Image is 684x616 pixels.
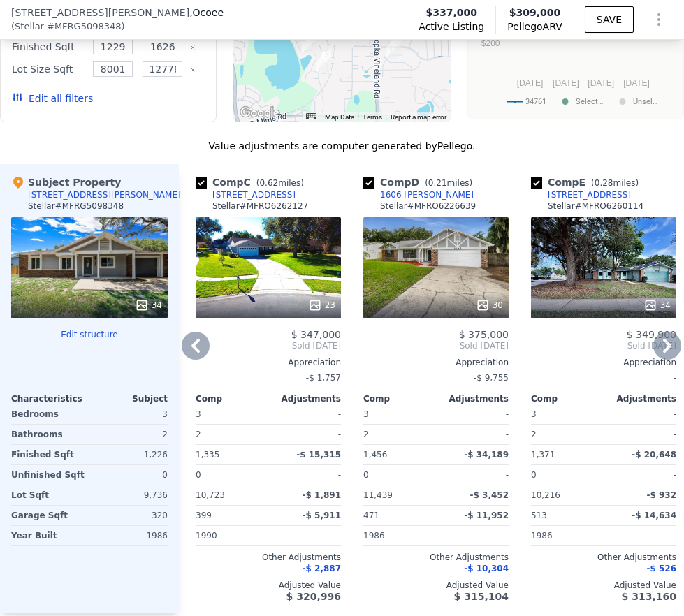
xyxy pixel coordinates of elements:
[531,526,601,545] div: 1986
[306,113,316,119] button: Keyboard shortcuts
[306,373,341,383] span: -$ 1,757
[303,511,341,520] span: -$ 5,911
[606,404,676,424] div: -
[633,97,657,106] text: Unsel…
[576,97,603,106] text: Select…
[308,298,335,312] div: 23
[645,6,673,34] button: Show Options
[459,329,509,340] span: $ 375,000
[11,404,87,424] div: Bedrooms
[548,200,643,212] div: Stellar # MFRO6260114
[196,393,268,404] div: Comp
[585,178,644,188] span: ( miles)
[531,425,601,444] div: 2
[531,450,555,460] span: 1,371
[531,470,537,480] span: 0
[436,393,509,404] div: Adjustments
[588,78,614,88] text: [DATE]
[531,357,676,368] div: Appreciation
[189,6,224,20] span: , Ocoee
[606,465,676,485] div: -
[28,189,181,200] div: [STREET_ADDRESS][PERSON_NAME]
[531,393,604,404] div: Comp
[196,357,341,368] div: Appreciation
[507,20,562,34] span: Pellego ARV
[531,409,537,419] span: 3
[623,78,650,88] text: [DATE]
[439,465,509,485] div: -
[196,580,341,591] div: Adjusted Value
[196,490,225,500] span: 10,723
[595,178,613,188] span: 0.28
[386,35,401,59] div: 8040 Equitation Ct
[271,526,341,545] div: -
[92,526,168,545] div: 1986
[363,526,433,545] div: 1986
[11,425,87,444] div: Bathrooms
[531,490,560,500] span: 10,216
[11,20,125,34] div: ( )
[646,490,676,500] span: -$ 932
[92,465,168,485] div: 0
[11,393,89,404] div: Characteristics
[380,189,474,200] div: 1606 [PERSON_NAME]
[481,38,500,48] text: $200
[196,189,296,200] a: [STREET_ADDRESS]
[531,368,676,388] div: -
[196,175,310,189] div: Comp C
[196,511,212,520] span: 399
[11,329,168,340] button: Edit structure
[11,506,87,525] div: Garage Sqft
[474,373,509,383] span: -$ 9,755
[135,298,162,312] div: 34
[92,485,168,505] div: 9,736
[363,409,369,419] span: 3
[439,425,509,444] div: -
[11,465,87,485] div: Unfinished Sqft
[439,526,509,545] div: -
[632,450,676,460] span: -$ 20,648
[196,450,219,460] span: 1,335
[286,591,341,602] span: $ 320,996
[419,178,478,188] span: ( miles)
[516,78,543,88] text: [DATE]
[646,564,676,573] span: -$ 526
[531,340,676,351] span: Sold [DATE]
[509,7,561,18] span: $309,000
[606,526,676,545] div: -
[419,20,484,34] span: Active Listing
[92,425,168,444] div: 2
[196,526,265,545] div: 1990
[439,404,509,424] div: -
[391,113,446,121] a: Report a map error
[271,404,341,424] div: -
[531,511,547,520] span: 513
[92,404,168,424] div: 3
[363,189,474,200] a: 1606 [PERSON_NAME]
[606,425,676,444] div: -
[251,178,310,188] span: ( miles)
[363,357,509,368] div: Appreciation
[470,490,509,500] span: -$ 3,452
[363,425,433,444] div: 2
[11,445,87,464] div: Finished Sqft
[363,340,509,351] span: Sold [DATE]
[11,526,87,545] div: Year Built
[531,175,644,189] div: Comp E
[12,91,93,105] button: Edit all filters
[11,175,121,189] div: Subject Property
[622,591,676,602] span: $ 313,160
[585,6,634,33] button: SAVE
[380,200,476,212] div: Stellar # MFRO6226639
[196,425,265,444] div: 2
[363,470,369,480] span: 0
[363,490,393,500] span: 11,439
[196,552,341,563] div: Other Adjustments
[303,490,341,500] span: -$ 1,891
[531,552,676,563] div: Other Adjustments
[271,465,341,485] div: -
[643,298,671,312] div: 34
[632,511,676,520] span: -$ 14,634
[237,104,283,122] img: Google
[296,450,341,460] span: -$ 15,315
